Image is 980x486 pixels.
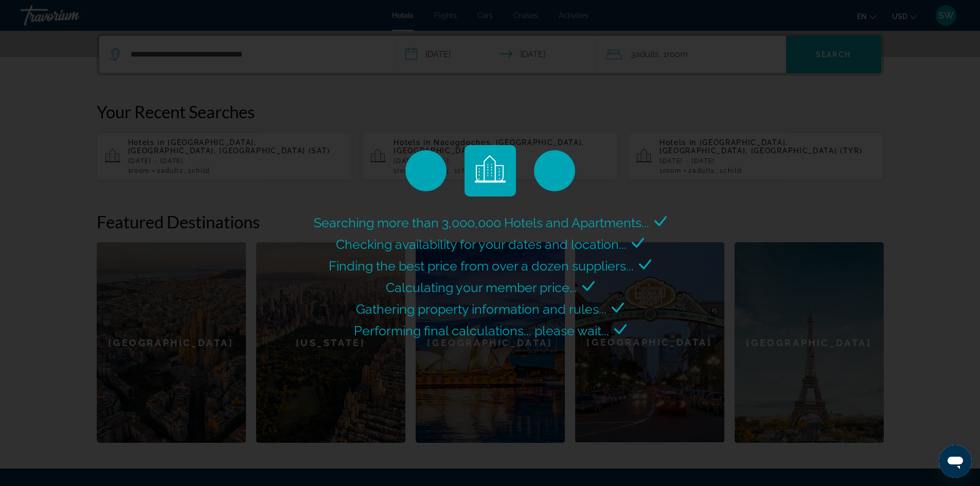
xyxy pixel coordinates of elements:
span: Performing final calculations... please wait... [354,323,609,338]
iframe: Button to launch messaging window [939,445,972,478]
span: Finding the best price from over a dozen suppliers... [329,258,634,274]
span: Calculating your member price... [386,280,577,295]
span: Checking availability for your dates and location... [336,237,627,252]
span: Gathering property information and rules... [356,301,607,317]
span: Searching more than 3,000,000 Hotels and Apartments... [314,215,649,230]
